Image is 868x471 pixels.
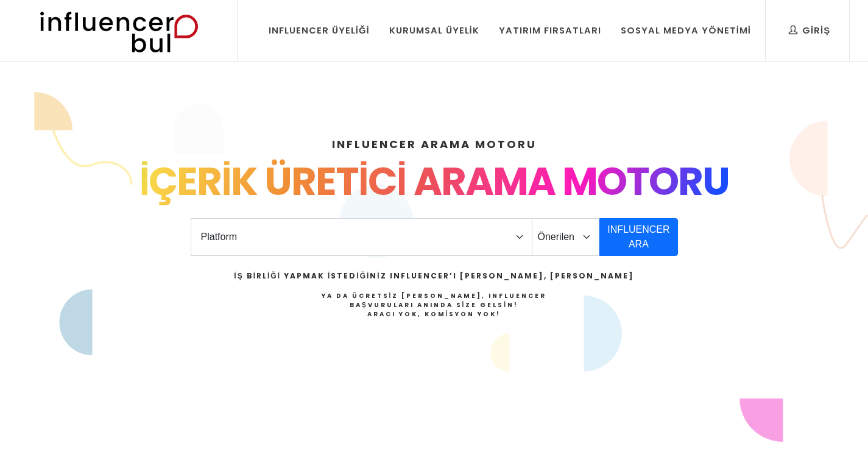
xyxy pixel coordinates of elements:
h2: İş Birliği Yapmak İstediğiniz Influencer’ı [PERSON_NAME], [PERSON_NAME] [234,271,633,282]
strong: Aracı Yok, Komisyon Yok! [367,310,501,319]
div: İÇERİK ÜRETİCİ ARAMA MOTORU [40,152,829,211]
h4: INFLUENCER ARAMA MOTORU [40,136,829,152]
div: Giriş [789,24,830,37]
button: INFLUENCER ARA [599,218,677,256]
div: Kurumsal Üyelik [389,24,479,37]
div: Influencer Üyeliği [269,24,370,37]
div: Sosyal Medya Yönetimi [621,24,751,37]
div: Yatırım Fırsatları [499,24,601,37]
h4: Ya da Ücretsiz [PERSON_NAME], Influencer Başvuruları Anında Size Gelsin! [234,291,633,319]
